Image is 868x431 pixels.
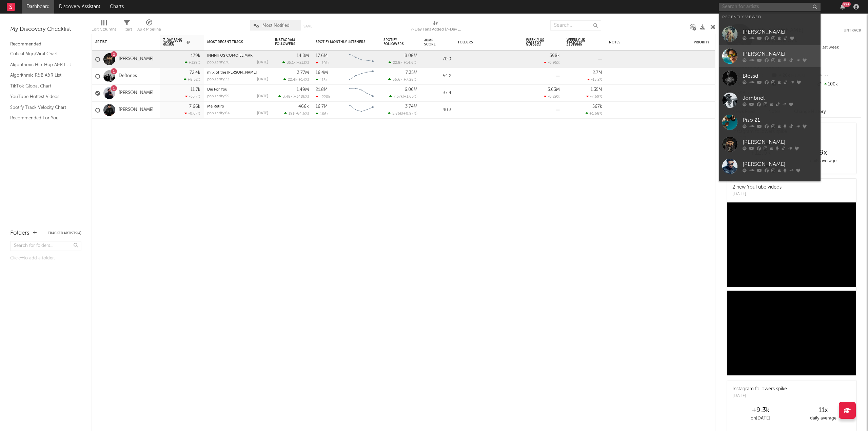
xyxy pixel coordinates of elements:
span: 191 [289,112,294,116]
a: [PERSON_NAME] [719,45,821,67]
a: [PERSON_NAME] [119,90,154,96]
div: Piso 21 [743,116,817,124]
a: Yandel [719,177,821,199]
div: -- [816,71,861,80]
div: 54.2 [424,72,451,80]
div: 115k [316,78,328,82]
div: [PERSON_NAME] [743,138,817,146]
div: ( ) [278,94,309,99]
a: Piso 21 [719,111,821,133]
div: 99 + [842,2,851,7]
div: ( ) [283,77,309,82]
div: -35.7 % [185,94,200,99]
div: [DATE] [257,95,268,98]
svg: Chart title [346,102,377,119]
button: Untrack [844,27,861,34]
span: +0.97 % [403,112,416,116]
a: [PERSON_NAME] [119,107,154,113]
div: [DATE] [732,393,787,399]
div: 7-Day Fans Added (7-Day Fans Added) [411,25,461,34]
div: on [DATE] [729,414,792,423]
div: A&R Pipeline [137,17,161,37]
a: Deftones [119,73,137,79]
div: Edit Columns [92,17,116,37]
div: [DATE] [257,61,268,64]
a: [PERSON_NAME] [119,56,154,62]
a: Me Retiro [207,105,224,109]
input: Search for folders... [10,241,81,251]
a: TikTok Global Chart [10,82,75,90]
a: Critical Algo/Viral Chart [10,50,75,58]
input: Search for artists [719,3,821,11]
div: Me Retiro [207,105,268,109]
span: +7.28 % [403,78,416,82]
div: -15.2 % [587,77,602,82]
div: -0.29 % [544,94,560,99]
div: ( ) [284,111,309,116]
div: -0.95 % [544,60,560,65]
a: INFINITOS COMO EL MAR [207,54,253,58]
div: +329 % [185,60,200,65]
span: 3.48k [283,95,293,99]
svg: Chart title [346,68,377,85]
div: 3.77M [297,71,309,75]
div: popularity: 59 [207,95,230,98]
div: Folders [10,229,29,237]
a: [PERSON_NAME] [719,155,821,177]
div: Spotify Followers [383,38,407,46]
span: +348k % [294,95,308,99]
div: +8.32 % [184,77,200,82]
div: 16.4M [316,71,328,75]
div: ( ) [282,60,309,65]
div: 1.35M [591,87,602,92]
button: 99+ [840,4,845,9]
div: 8.08M [405,54,417,58]
div: 16.7M [316,104,328,109]
span: 7.57k [394,95,403,99]
div: 2.7M [593,71,602,75]
div: +9.3k [729,406,792,414]
div: Filters [121,25,132,34]
div: 567k [592,104,602,109]
a: Algorithmic R&B A&R List [10,72,75,79]
a: [PERSON_NAME] [719,23,821,45]
button: Tracked Artists(4) [48,232,81,235]
a: Algorithmic Hip-Hop A&R List [10,61,75,68]
div: 17.6M [316,54,328,58]
div: 21.8M [316,87,328,92]
div: Edit Columns [92,25,116,34]
div: milk of the madonna [207,71,268,75]
div: A&R Pipeline [137,25,161,34]
div: Instagram Followers [275,38,299,46]
div: 398k [550,54,560,58]
a: Blessd [719,67,821,89]
div: 72.4k [190,71,200,75]
div: 1.49M [297,87,309,92]
div: Click to add a folder. [10,254,81,262]
a: Recommended For You [10,114,75,122]
div: +1.68 % [586,111,602,116]
svg: Chart title [346,51,377,68]
div: ( ) [388,77,417,82]
div: 70.9 [424,55,451,63]
div: 7.66k [189,104,200,109]
div: Die For You [207,88,268,92]
span: +14.6 % [403,61,416,65]
div: 6.06M [405,87,417,92]
span: Weekly UK Streams [567,38,592,46]
div: 9 x [792,149,854,157]
div: -101k [316,61,330,65]
div: Blessd [743,72,817,80]
a: [PERSON_NAME] [719,133,821,155]
div: My Discovery Checklist [10,25,81,34]
div: 7-Day Fans Added (7-Day Fans Added) [411,17,461,37]
div: popularity: 73 [207,78,229,81]
div: [PERSON_NAME] [743,160,817,168]
div: Recommended [10,40,81,48]
a: milk of the [PERSON_NAME] [207,71,257,75]
span: 7-Day Fans Added [163,38,185,46]
div: Most Recent Track [207,40,258,44]
div: 100k [816,80,861,89]
span: 35.1k [287,61,296,65]
span: +1.63 % [404,95,416,99]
